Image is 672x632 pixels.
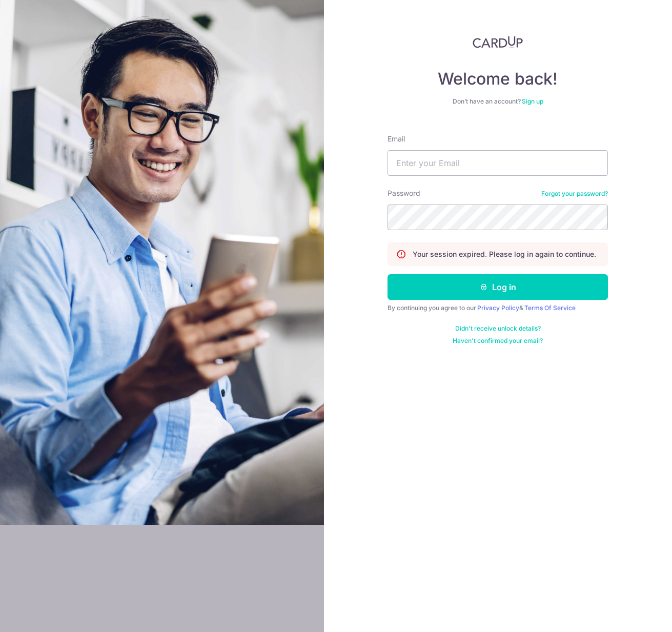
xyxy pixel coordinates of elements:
a: Sign up [522,97,543,105]
p: Your session expired. Please log in again to continue. [413,249,596,259]
a: Haven't confirmed your email? [453,337,543,345]
h4: Welcome back! [388,69,608,89]
a: Privacy Policy [477,304,519,312]
div: Don’t have an account? [388,97,608,106]
a: Didn't receive unlock details? [455,324,541,333]
button: Log in [388,274,608,300]
div: By continuing you agree to our & [388,304,608,312]
label: Password [388,188,420,198]
a: Terms Of Service [524,304,576,312]
label: Email [388,134,405,144]
a: Forgot your password? [541,190,608,198]
img: CardUp Logo [473,36,523,48]
input: Enter your Email [388,150,608,176]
